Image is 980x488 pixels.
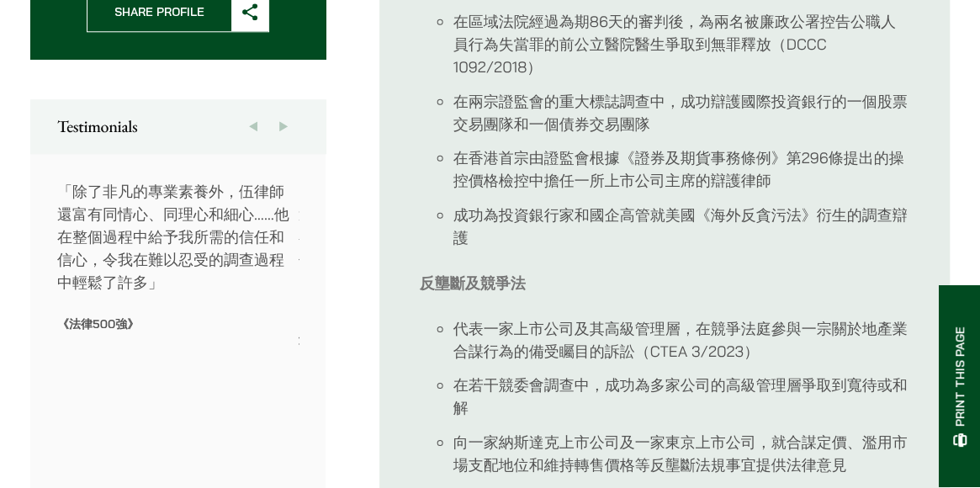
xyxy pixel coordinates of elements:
button: Next [268,99,299,153]
li: 在香港首宗由證監會根據《證券及期貨事務條例》第296條提出的操控價格檢控中擔任一所上市公司主席的辯護律師 [453,146,909,192]
p: 《法律500強》 [57,316,299,332]
button: Previous [238,99,268,153]
li: 在若干競委會調查中，成功為多家公司的高級管理層爭取到寬待或和解 [453,374,909,419]
li: 代表一家上市公司及其高級管理層，在競爭法庭參與一宗關於地產業合謀行為的備受矚目的訴訟（CTEA 3/2023） [453,317,909,363]
li: 成功為投資銀行家和國企高管就美國《海外反貪污法》衍生的調查辯護 [453,204,909,249]
p: 「除了非凡的專業素養外，伍律師還富有同情心、同理心和細心……他在整個過程中給予我所需的信任和信心，令我在難以忍受的調查過程中輕鬆了許多」 [57,180,299,294]
li: 在區域法院經過為期86天的審判後，為兩名被廉政公署控告公職人員行為失當罪的前公立醫院醫生爭取到無罪釋放（DCCC 1092/2018） [453,10,909,78]
li: 在兩宗證監會的重大標誌調查中，成功辯護國際投資銀行的一個股票交易團隊和一個債券交易團隊 [453,90,909,135]
li: 向一家納斯達克上市公司及一家東京上市公司，就合謀定價、濫用市場支配地位和維持轉售價格等反壟斷法規事宜提供法律意見 [453,431,909,476]
strong: 反壟斷及競爭法 [420,273,526,293]
h2: Testimonials [57,116,299,136]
